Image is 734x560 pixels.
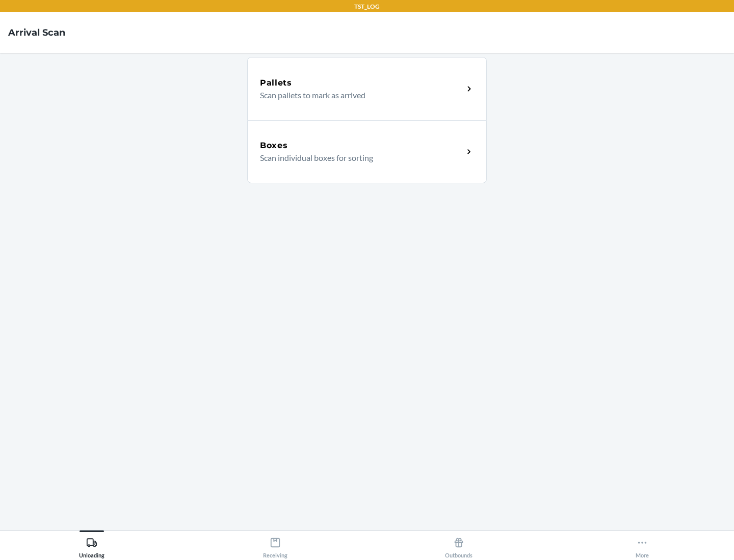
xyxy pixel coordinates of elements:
p: Scan pallets to mark as arrived [260,89,455,101]
div: More [636,533,649,558]
a: BoxesScan individual boxes for sorting [247,120,487,183]
h4: Arrival Scan [8,26,65,39]
div: Unloading [79,533,104,558]
p: Scan individual boxes for sorting [260,152,455,164]
h5: Pallets [260,77,292,89]
p: TST_LOG [354,2,380,11]
a: PalletsScan pallets to mark as arrived [247,57,487,120]
div: Receiving [263,533,287,558]
h5: Boxes [260,139,288,152]
button: Receiving [183,530,367,558]
div: Outbounds [445,533,473,558]
button: More [550,530,734,558]
button: Outbounds [367,530,550,558]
